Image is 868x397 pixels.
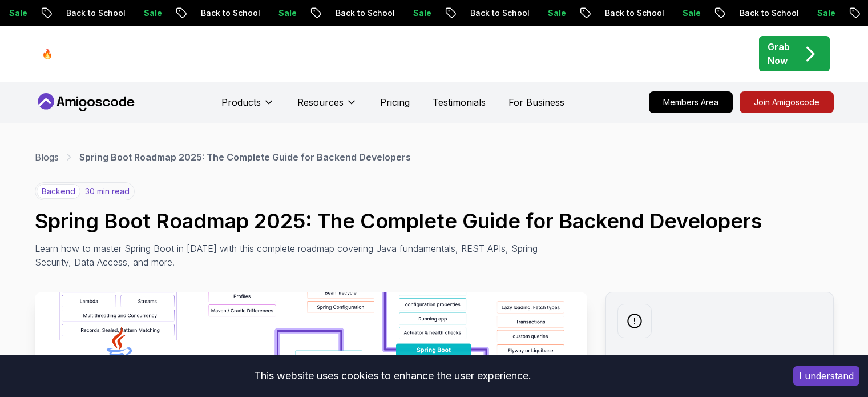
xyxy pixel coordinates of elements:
p: backend [37,184,80,199]
a: Join Amigoscode [740,91,834,113]
p: Back to School [191,7,269,19]
a: For Business [508,95,564,109]
a: Pricing [380,95,410,109]
p: Back to School [56,7,134,19]
p: Sale [673,7,709,19]
button: Products [221,95,274,118]
a: Blogs [35,150,59,164]
h1: Spring Boot Roadmap 2025: The Complete Guide for Backend Developers [35,210,834,232]
p: Back to School [461,7,538,19]
p: Members Area [649,92,732,113]
p: Products [221,95,261,109]
p: Back to School [326,7,403,19]
p: Sale [538,7,575,19]
a: Members Area [649,91,733,113]
p: Resources [297,95,344,109]
p: Sale [403,7,440,19]
p: Sale [269,7,305,19]
p: Join Amigoscode [740,92,833,113]
p: Sale [808,7,844,19]
button: Resources [297,95,357,118]
p: Learn how to master Spring Boot in [DATE] with this complete roadmap covering Java fundamentals, ... [35,242,546,269]
p: Back to School [595,7,673,19]
a: Testimonials [433,95,486,109]
p: Grab Now [768,40,790,67]
p: 30 min read [85,186,130,197]
p: Sale [134,7,171,19]
div: This website uses cookies to enhance the user experience. [9,363,776,388]
p: Back to School [730,7,808,19]
button: Accept cookies [793,366,859,386]
p: Spring Boot Roadmap 2025: The Complete Guide for Backend Developers [79,150,411,164]
p: 🔥 Back to School Sale - Our best prices of the year! [42,47,274,61]
h2: Weekly newsletter [617,352,822,368]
